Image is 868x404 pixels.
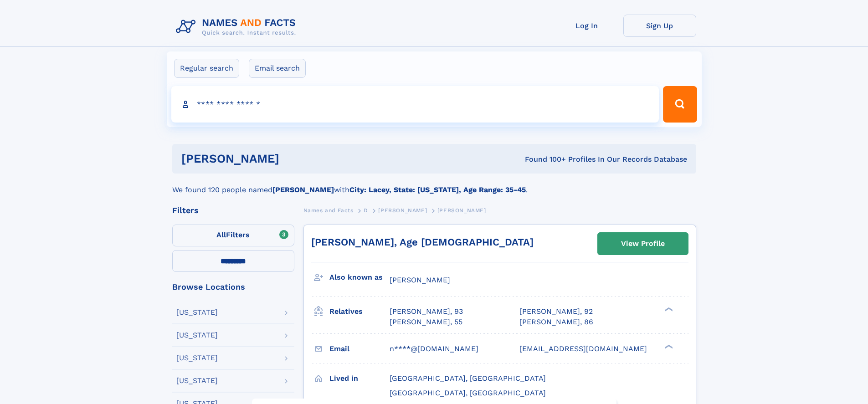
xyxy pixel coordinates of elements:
[663,86,697,123] button: Search Button
[349,185,526,194] b: City: Lacey, State: [US_STATE], Age Range: 35-45
[550,15,623,37] a: Log In
[249,59,306,78] label: Email search
[364,207,368,214] span: D
[176,354,218,362] div: [US_STATE]
[402,154,687,164] div: Found 100+ Profiles In Our Records Database
[390,389,546,397] span: [GEOGRAPHIC_DATA], [GEOGRAPHIC_DATA]
[172,206,294,215] div: Filters
[176,309,218,316] div: [US_STATE]
[364,205,368,216] a: D
[378,207,427,214] span: [PERSON_NAME]
[598,233,688,255] a: View Profile
[390,276,450,284] span: [PERSON_NAME]
[390,317,462,327] a: [PERSON_NAME], 55
[171,86,659,123] input: search input
[176,377,218,384] div: [US_STATE]
[390,374,546,383] span: [GEOGRAPHIC_DATA], [GEOGRAPHIC_DATA]
[181,153,402,164] h1: [PERSON_NAME]
[329,371,390,386] h3: Lived in
[329,304,390,319] h3: Relatives
[329,270,390,285] h3: Also known as
[663,307,673,312] div: ❯
[216,230,226,239] span: All
[519,344,647,353] span: [EMAIL_ADDRESS][DOMAIN_NAME]
[303,205,354,216] a: Names and Facts
[437,207,486,214] span: [PERSON_NAME]
[172,225,294,246] label: Filters
[172,283,294,291] div: Browse Locations
[174,59,239,78] label: Regular search
[176,332,218,339] div: [US_STATE]
[519,307,593,317] a: [PERSON_NAME], 92
[172,174,696,195] div: We found 120 people named with .
[272,185,334,194] b: [PERSON_NAME]
[390,307,463,317] a: [PERSON_NAME], 93
[172,15,303,39] img: Logo Names and Facts
[311,236,534,248] a: [PERSON_NAME], Age [DEMOGRAPHIC_DATA]
[621,233,665,254] div: View Profile
[623,15,696,37] a: Sign Up
[663,343,673,349] div: ❯
[329,341,390,357] h3: Email
[519,317,593,327] a: [PERSON_NAME], 86
[378,205,427,216] a: [PERSON_NAME]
